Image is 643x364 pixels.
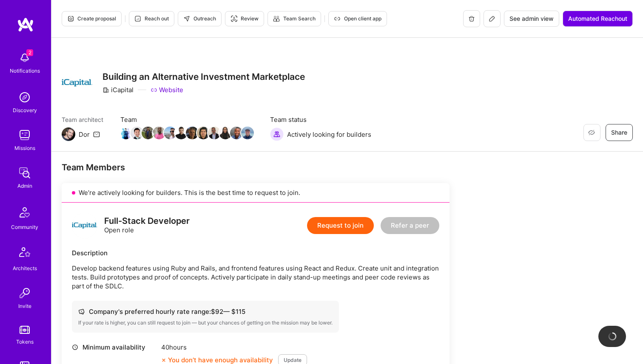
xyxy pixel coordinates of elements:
img: tokens [20,326,30,334]
span: Team architect [62,115,103,124]
img: loading [606,330,618,342]
button: Request to join [307,217,374,234]
button: Open client app [328,11,387,26]
img: Team Architect [62,127,75,141]
span: Create proposal [67,15,116,23]
a: Team Member Avatar [220,126,231,140]
i: icon Proposal [67,15,74,22]
img: bell [16,49,33,66]
button: Review [225,11,264,26]
i: icon Targeter [230,15,237,22]
img: Team Member Avatar [230,127,243,139]
i: icon CloseOrange [161,358,166,363]
a: Team Member Avatar [198,126,209,140]
div: We’re actively looking for builders. This is the best time to request to join. [62,183,450,203]
a: Website [151,85,183,94]
a: Team Member Avatar [187,126,198,140]
div: Company's preferred hourly rate range: $ 92 — $ 115 [78,307,333,316]
img: Team Member Avatar [153,127,165,139]
div: Missions [14,144,35,152]
div: Discovery [13,106,37,115]
img: Team Member Avatar [208,127,221,139]
span: Open client app [334,15,381,23]
a: Team Member Avatar [142,126,154,140]
img: Team Member Avatar [142,127,154,139]
h3: Building an Alternative Investment Marketplace [102,71,305,82]
span: Outreach [183,15,216,23]
span: Actively looking for builders [287,130,371,139]
div: Architects [13,264,37,273]
a: Team Member Avatar [131,126,142,140]
div: Tokens [16,337,34,346]
img: logo [17,17,34,32]
i: icon CompanyGray [102,87,109,93]
div: Team Members [62,162,450,173]
span: Team status [270,115,371,124]
i: icon Cash [78,308,85,315]
span: Team Search [273,15,316,23]
button: Create proposal [62,11,122,26]
div: 40 hours [161,343,307,352]
a: Team Member Avatar [154,126,165,140]
img: Team Member Avatar [131,127,143,139]
div: Description [72,248,439,257]
span: Team [120,115,253,124]
div: Open role [104,217,190,234]
div: If your rate is higher, you can still request to join — but your chances of getting on the missio... [78,319,333,326]
div: Full-Stack Developer [104,217,190,226]
img: Team Member Avatar [219,127,232,139]
span: Share [611,128,627,137]
img: logo [72,213,97,238]
img: Team Member Avatar [197,127,210,139]
img: Company Logo [62,68,92,98]
div: Dor [79,130,90,139]
img: Invite [16,285,33,302]
i: icon Mail [93,131,100,138]
div: Invite [18,302,31,310]
a: Team Member Avatar [176,126,187,140]
img: Community [14,202,35,223]
img: Team Member Avatar [241,127,254,139]
img: Team Member Avatar [119,127,132,139]
a: Team Member Avatar [231,126,242,140]
div: Admin [17,181,32,190]
img: discovery [16,89,33,106]
div: Minimum availability [72,343,157,352]
button: See admin view [504,11,559,27]
a: Team Member Avatar [165,126,176,140]
div: iCapital [102,85,134,94]
button: Reach out [129,11,174,26]
a: Team Member Avatar [120,126,131,140]
span: See admin view [509,14,554,23]
button: Team Search [267,11,321,26]
a: Team Member Avatar [242,126,253,140]
img: admin teamwork [16,164,33,181]
img: Architects [14,243,35,264]
i: icon EyeClosed [588,129,595,136]
img: Team Member Avatar [175,127,188,139]
img: Team Member Avatar [186,127,199,139]
a: Team Member Avatar [209,126,220,140]
div: Notifications [10,66,40,75]
img: Team Member Avatar [164,127,176,139]
span: 2 [26,49,33,56]
span: Automated Reachout [568,14,627,23]
span: Review [230,15,259,23]
button: Automated Reachout [563,11,633,27]
button: Outreach [178,11,222,26]
div: Community [11,223,38,231]
p: Develop backend features using Ruby and Rails, and frontend features using React and Redux. Creat... [72,264,439,291]
img: teamwork [16,127,33,144]
i: icon Clock [72,344,78,350]
button: Share [606,124,633,141]
span: Reach out [134,15,169,23]
button: Refer a peer [381,217,439,234]
img: Actively looking for builders [270,127,284,141]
